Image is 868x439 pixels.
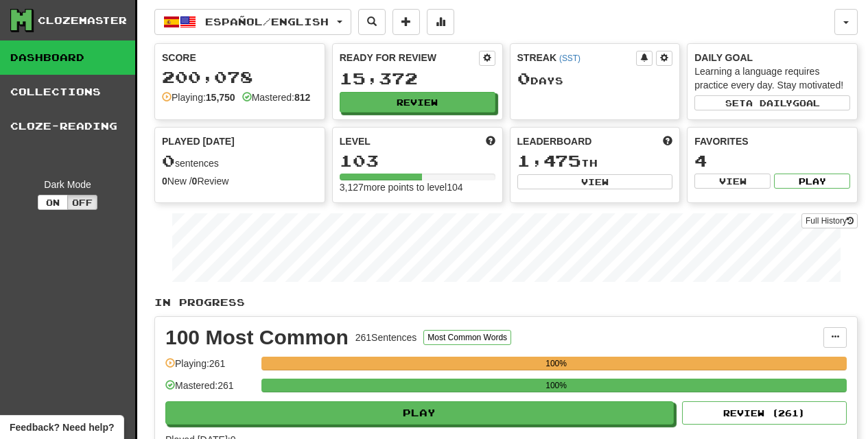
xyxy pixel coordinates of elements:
[694,95,850,110] button: Seta dailygoal
[694,152,850,169] div: 4
[165,379,255,401] div: Mastered: 261
[517,151,581,170] span: 1,475
[340,134,371,148] span: Level
[162,151,175,170] span: 0
[801,213,858,228] a: Full History
[559,54,580,63] a: (SST)
[162,174,318,188] div: New / Review
[266,357,847,370] div: 100%
[162,51,318,64] div: Score
[694,174,771,189] button: View
[242,91,311,104] div: Mastered:
[694,51,850,64] div: Daily Goal
[165,401,674,425] button: Play
[517,174,673,189] button: View
[340,152,495,169] div: 103
[165,357,255,379] div: Playing: 261
[392,9,420,35] button: Add sentence to collection
[517,152,673,170] div: th
[517,134,592,148] span: Leaderboard
[423,330,511,345] button: Most Common Words
[192,176,198,187] strong: 0
[427,9,454,35] button: More stats
[694,134,850,148] div: Favorites
[162,152,318,170] div: sentences
[294,92,310,103] strong: 812
[38,14,127,27] div: Clozemaster
[154,9,351,35] button: Español/English
[340,180,495,194] div: 3,127 more points to level 104
[517,70,673,88] div: Day s
[746,98,793,108] span: a daily
[340,70,495,87] div: 15,372
[10,420,114,434] span: Open feedback widget
[774,174,850,189] button: Play
[517,69,530,88] span: 0
[340,51,479,64] div: Ready for Review
[694,64,850,92] div: Learning a language requires practice every day. Stay motivated!
[266,379,847,392] div: 100%
[486,134,495,148] span: Score more points to level up
[340,92,495,112] button: Review
[355,331,417,344] div: 261 Sentences
[206,92,235,103] strong: 15,750
[67,195,97,210] button: Off
[205,16,329,27] span: Español / English
[162,69,318,86] div: 200,078
[162,91,235,104] div: Playing:
[663,134,672,148] span: This week in points, UTC
[162,176,167,187] strong: 0
[10,178,125,191] div: Dark Mode
[682,401,847,425] button: Review (261)
[165,327,349,348] div: 100 Most Common
[517,51,637,64] div: Streak
[358,9,386,35] button: Search sentences
[162,134,235,148] span: Played [DATE]
[154,296,858,309] p: In Progress
[38,195,68,210] button: On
